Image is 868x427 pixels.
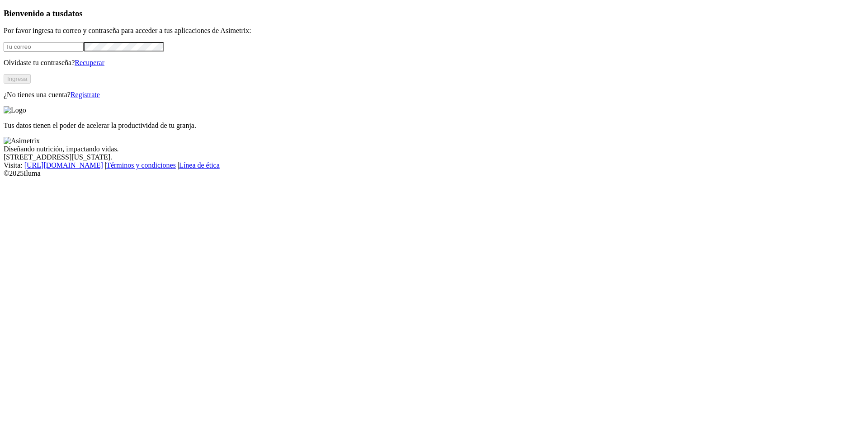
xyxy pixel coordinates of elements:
[75,59,104,66] a: Recuperar
[24,161,103,169] a: [URL][DOMAIN_NAME]
[106,161,176,169] a: Términos y condiciones
[63,9,83,18] span: datos
[4,42,84,52] input: Tu correo
[4,9,864,19] h3: Bienvenido a tus
[4,74,31,84] button: Ingresa
[4,91,864,99] p: ¿No tienes una cuenta?
[4,137,40,145] img: Asimetrix
[4,169,864,178] div: © 2025 Iluma
[4,106,26,114] img: Logo
[4,145,864,153] div: Diseñando nutrición, impactando vidas.
[179,161,220,169] a: Línea de ética
[4,161,864,169] div: Visita : | |
[4,59,864,67] p: Olvidaste tu contraseña?
[4,153,864,161] div: [STREET_ADDRESS][US_STATE].
[4,27,864,35] p: Por favor ingresa tu correo y contraseña para acceder a tus aplicaciones de Asimetrix:
[71,91,100,99] a: Regístrate
[4,122,864,130] p: Tus datos tienen el poder de acelerar la productividad de tu granja.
